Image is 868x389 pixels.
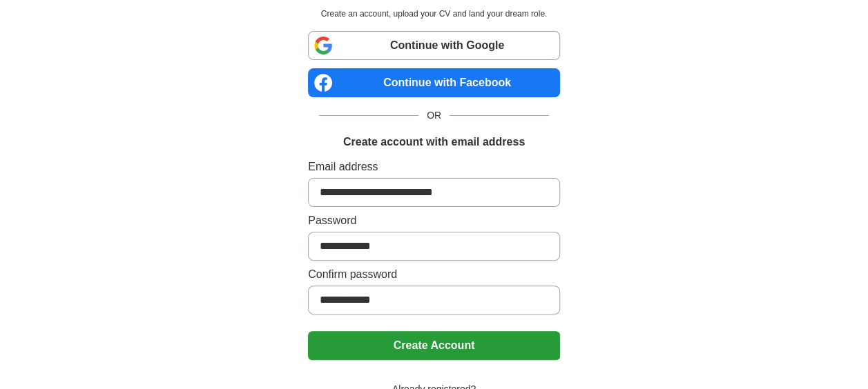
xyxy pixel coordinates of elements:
[308,266,560,283] label: Confirm password
[418,108,450,123] span: OR
[308,212,560,229] label: Password
[343,134,525,150] h1: Create account with email address
[311,8,557,20] p: Create an account, upload your CV and land your dream role.
[308,331,560,360] button: Create Account
[308,31,560,60] a: Continue with Google
[308,159,560,175] label: Email address
[308,68,560,97] a: Continue with Facebook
